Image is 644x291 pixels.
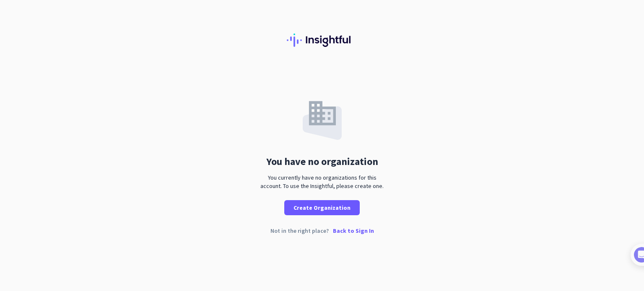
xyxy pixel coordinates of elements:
div: You have no organization [266,157,378,167]
p: Back to Sign In [333,228,374,234]
span: Create Organization [293,203,351,212]
img: Insightful [287,33,357,47]
button: Create Organization [284,200,360,215]
div: You currently have no organizations for this account. To use the Insightful, please create one. [257,173,387,190]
